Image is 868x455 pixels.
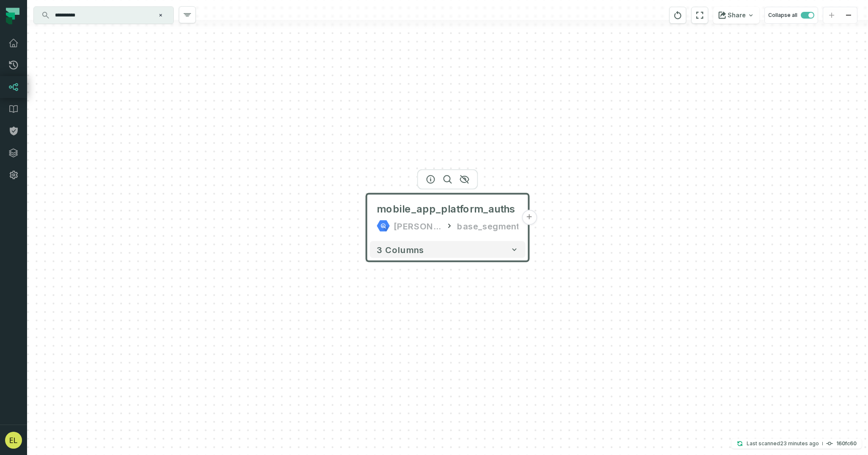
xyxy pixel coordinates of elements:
span: mobile_app_platform_auths [377,202,515,216]
button: Collapse all [764,7,818,24]
button: Clear search query [156,11,165,19]
button: Last scanned[DATE] 12:08:31 PM160fc60 [731,439,862,449]
button: Share [713,7,759,24]
div: juul-warehouse [394,219,442,233]
relative-time: Oct 6, 2025, 12:08 PM EDT [780,440,819,447]
div: base_segment [457,219,519,233]
span: 3 columns [377,245,424,255]
h4: 160fc60 [836,441,857,446]
p: Last scanned [747,439,819,448]
button: zoom out [840,7,857,24]
button: + [522,210,537,225]
img: avatar of Eddie Lam [5,432,22,449]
